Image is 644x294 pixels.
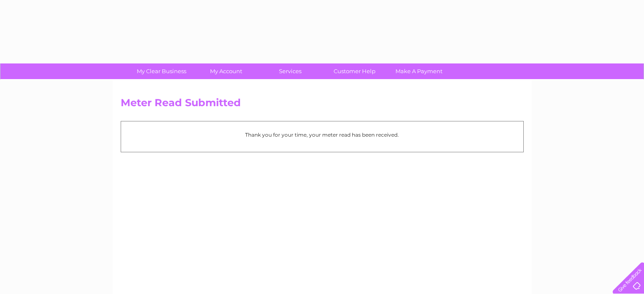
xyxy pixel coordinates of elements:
[125,131,519,139] p: Thank you for your time, your meter read has been received.
[127,63,196,79] a: My Clear Business
[191,63,261,79] a: My Account
[255,63,325,79] a: Services
[121,97,524,113] h2: Meter Read Submitted
[320,63,390,79] a: Customer Help
[384,63,454,79] a: Make A Payment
